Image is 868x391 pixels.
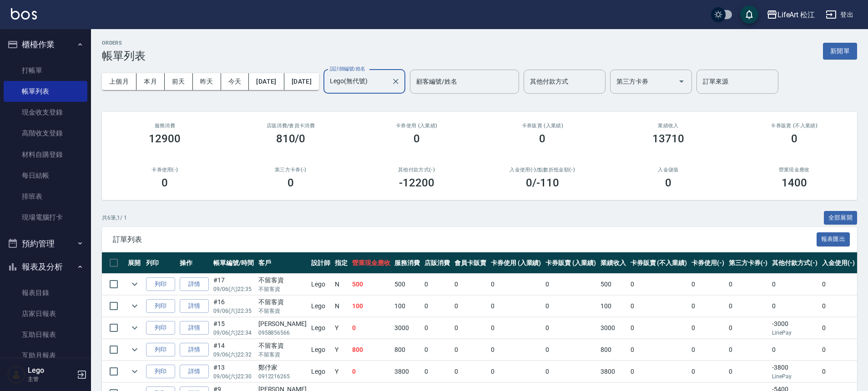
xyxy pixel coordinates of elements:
th: 營業現金應收 [350,252,393,274]
a: 打帳單 [4,60,87,81]
p: 09/06 (六) 22:35 [213,285,254,293]
td: 0 [820,274,857,295]
td: 0 [820,339,857,361]
th: 客戶 [256,252,309,274]
td: 0 [489,339,544,361]
button: [DATE] [284,73,319,90]
div: 不留客資 [258,276,307,285]
p: 09/06 (六) 22:35 [213,307,254,315]
td: #14 [211,339,256,361]
button: 預約管理 [4,232,87,256]
td: 0 [543,317,598,339]
h3: 0 [665,176,671,189]
th: 會員卡販賣 [452,252,489,274]
td: 800 [598,339,628,361]
td: -3000 [770,317,820,339]
a: 現金收支登錄 [4,102,87,123]
button: 報表及分析 [4,255,87,279]
td: 3000 [392,317,422,339]
p: 09/06 (六) 22:34 [213,329,254,337]
h2: 入金使用(-) /點數折抵金額(-) [490,167,595,173]
p: 0912216265 [258,372,307,381]
td: 0 [727,317,770,339]
th: 卡券使用(-) [689,252,727,274]
button: Clear [389,75,402,88]
h3: -12200 [399,176,434,189]
td: 100 [392,296,422,317]
div: 不留客資 [258,297,307,307]
p: 主管 [28,375,74,383]
td: 0 [489,317,544,339]
button: 列印 [146,321,175,335]
span: 訂單列表 [113,235,817,244]
button: 昨天 [193,73,221,90]
th: 操作 [177,252,211,274]
td: #16 [211,296,256,317]
td: 0 [628,274,689,295]
div: [PERSON_NAME] [258,319,307,329]
p: 共 6 筆, 1 / 1 [102,214,127,222]
td: Lego [309,317,333,339]
button: 櫃檯作業 [4,33,87,56]
td: Y [333,339,350,361]
td: 100 [598,296,628,317]
td: 3800 [598,361,628,382]
td: 0 [628,296,689,317]
th: 卡券使用 (入業績) [489,252,544,274]
button: 列印 [146,277,175,291]
h3: 12900 [149,132,181,145]
h2: 卡券販賣 (入業績) [490,123,595,129]
td: 0 [628,339,689,361]
th: 店販消費 [422,252,452,274]
td: 0 [727,361,770,382]
h5: Lego [28,366,74,375]
button: 全部展開 [824,211,858,225]
p: 09/06 (六) 22:32 [213,351,254,359]
th: 服務消費 [392,252,422,274]
p: 0958856566 [258,329,307,337]
td: 0 [422,296,452,317]
td: 0 [820,317,857,339]
td: 0 [452,339,489,361]
td: 0 [770,339,820,361]
td: #15 [211,317,256,339]
h3: 帳單列表 [102,50,146,62]
td: 0 [422,361,452,382]
h3: 服務消費 [113,123,217,129]
h2: 業績收入 [616,123,721,129]
button: LifeArt 松江 [763,5,819,24]
td: N [333,274,350,295]
p: LinePay [772,329,818,337]
td: 0 [689,339,727,361]
h3: 0 [288,176,294,189]
button: 上個月 [102,73,136,90]
a: 報表匯出 [817,235,850,243]
td: 0 [422,339,452,361]
td: 0 [452,274,489,295]
td: 0 [489,361,544,382]
a: 報表目錄 [4,282,87,303]
td: N [333,296,350,317]
td: 0 [689,317,727,339]
td: 0 [543,361,598,382]
td: 500 [392,274,422,295]
h3: 0 [161,176,168,189]
h2: ORDERS [102,40,146,46]
td: 0 [770,296,820,317]
img: Person [7,366,25,384]
p: 不留客資 [258,307,307,315]
h2: 卡券販賣 (不入業績) [742,123,846,129]
th: 列印 [144,252,177,274]
h2: 卡券使用(-) [113,167,217,173]
td: 0 [350,361,393,382]
td: 3000 [598,317,628,339]
h3: 0 [414,132,420,145]
h3: 13710 [652,132,684,145]
td: 0 [452,296,489,317]
td: 0 [628,317,689,339]
button: expand row [128,343,141,356]
h2: 店販消費 /會員卡消費 [239,123,343,129]
button: save [740,5,758,24]
td: -3800 [770,361,820,382]
h2: 入金儲值 [616,167,721,173]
